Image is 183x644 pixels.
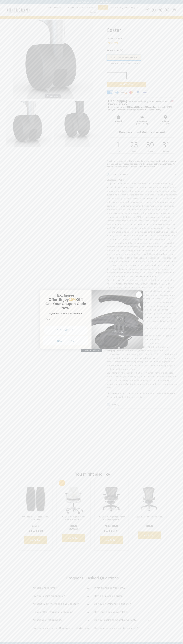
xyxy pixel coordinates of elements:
span: Get Your Coupon Code Now. [45,302,86,310]
span: Sign up to receive your discount. [49,312,82,315]
a: Created with Klaviyo - opens in a new tab [81,349,102,352]
input: Email [43,317,88,322]
img: 92d77583-a095-41f6-84e7-858462e0427a.jpeg [91,289,143,349]
span: 10% [69,297,76,302]
button: Close dialog [136,291,142,298]
span: Exclusive Offer: [49,293,74,302]
span: Enjoy Off! [59,297,83,302]
button: SIGN ME UP! [44,326,88,335]
button: NO, THANKS [43,336,88,345]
